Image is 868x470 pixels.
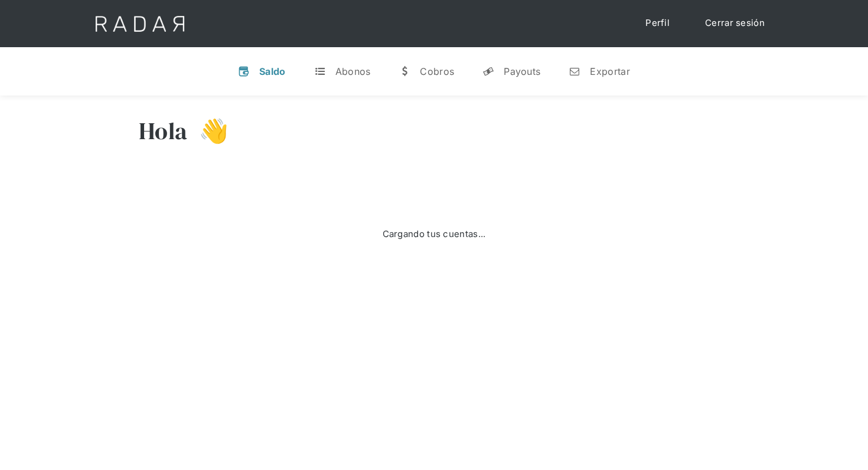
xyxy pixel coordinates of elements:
[314,65,326,77] div: t
[590,65,629,77] div: Exportar
[569,65,580,77] div: n
[335,65,371,77] div: Abonos
[238,65,250,77] div: v
[420,65,454,77] div: Cobros
[504,65,540,77] div: Payouts
[693,12,776,35] a: Cerrar sesión
[187,116,229,146] h3: 👋
[383,228,486,241] div: Cargando tus cuentas...
[259,65,286,77] div: Saldo
[139,116,187,146] h3: Hola
[399,65,410,77] div: w
[634,12,681,35] a: Perfil
[482,65,494,77] div: y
